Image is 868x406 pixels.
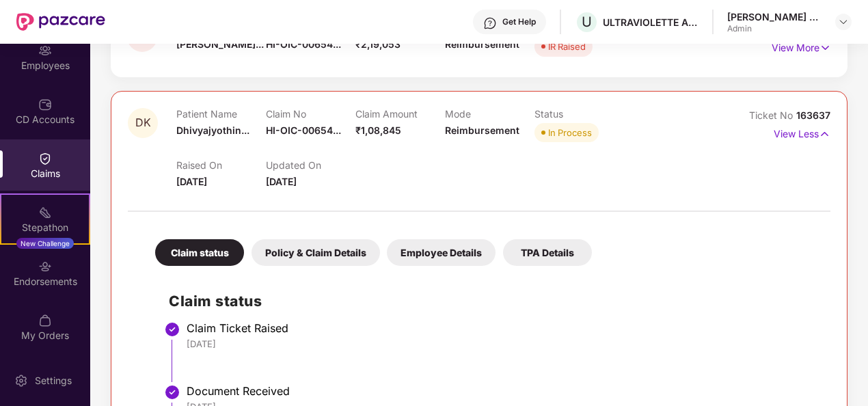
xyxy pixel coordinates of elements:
[355,38,401,50] span: ₹2,19,053
[503,239,592,266] div: TPA Details
[772,37,831,55] p: View More
[266,38,341,50] span: HI-OIC-00654...
[38,314,52,327] img: svg+xml;base64,PHN2ZyBpZD0iTXlfT3JkZXJzIiBkYXRhLW5hbWU9Ik15IE9yZGVycyIgeG1sbnM9Imh0dHA6Ly93d3cudz...
[38,98,52,111] img: svg+xml;base64,PHN2ZyBpZD0iQ0RfQWNjb3VudHMiIGRhdGEtbmFtZT0iQ0QgQWNjb3VudHMiIHhtbG5zPSJodHRwOi8vd3...
[16,238,74,249] div: New Challenge
[176,38,264,50] span: [PERSON_NAME]...
[774,123,830,141] p: View Less
[603,16,699,29] div: ULTRAVIOLETTE AUTOMOTIVE PRIVATE LIMITED
[502,16,536,27] div: Get Help
[445,124,519,136] span: Reimbursement
[176,124,249,136] span: Dhivyajyothin...
[135,117,151,128] span: DK
[445,38,519,50] span: Reimbursement
[445,108,534,120] p: Mode
[548,126,592,139] div: In Process
[38,152,52,165] img: svg+xml;base64,PHN2ZyBpZD0iQ2xhaW0iIHhtbG5zPSJodHRwOi8vd3d3LnczLm9yZy8yMDAwL3N2ZyIgd2lkdGg9IjIwIi...
[355,108,445,120] p: Claim Amount
[38,206,52,219] img: svg+xml;base64,PHN2ZyB4bWxucz0iaHR0cDovL3d3dy53My5vcmcvMjAwMC9zdmciIHdpZHRoPSIyMSIgaGVpZ2h0PSIyMC...
[819,40,831,55] img: svg+xml;base64,PHN2ZyB4bWxucz0iaHR0cDovL3d3dy53My5vcmcvMjAwMC9zdmciIHdpZHRoPSIxNyIgaGVpZ2h0PSIxNy...
[749,109,796,121] span: Ticket No
[164,321,180,338] img: svg+xml;base64,PHN2ZyBpZD0iU3RlcC1Eb25lLTMyeDMyIiB4bWxucz0iaHR0cDovL3d3dy53My5vcmcvMjAwMC9zdmciIH...
[727,23,823,34] div: Admin
[266,124,341,136] span: HI-OIC-00654...
[483,16,497,30] img: svg+xml;base64,PHN2ZyBpZD0iSGVscC0zMngzMiIgeG1sbnM9Imh0dHA6Ly93d3cudzMub3JnLzIwMDAvc3ZnIiB3aWR0aD...
[187,321,817,335] div: Claim Ticket Raised
[266,108,355,120] p: Claim No
[534,108,624,120] p: Status
[155,239,244,266] div: Claim status
[727,10,823,23] div: [PERSON_NAME] E A
[164,384,180,401] img: svg+xml;base64,PHN2ZyBpZD0iU3RlcC1Eb25lLTMyeDMyIiB4bWxucz0iaHR0cDovL3d3dy53My5vcmcvMjAwMC9zdmciIH...
[819,126,830,141] img: svg+xml;base64,PHN2ZyB4bWxucz0iaHR0cDovL3d3dy53My5vcmcvMjAwMC9zdmciIHdpZHRoPSIxNyIgaGVpZ2h0PSIxNy...
[38,260,52,273] img: svg+xml;base64,PHN2ZyBpZD0iRW5kb3JzZW1lbnRzIiB4bWxucz0iaHR0cDovL3d3dy53My5vcmcvMjAwMC9zdmciIHdpZH...
[14,374,28,388] img: svg+xml;base64,PHN2ZyBpZD0iU2V0dGluZy0yMHgyMCIgeG1sbnM9Imh0dHA6Ly93d3cudzMub3JnLzIwMDAvc3ZnIiB3aW...
[796,109,830,121] span: 163637
[266,176,297,187] span: [DATE]
[266,159,355,171] p: Updated On
[187,384,817,398] div: Document Received
[187,338,817,350] div: [DATE]
[582,14,592,30] span: U
[16,13,105,31] img: New Pazcare Logo
[169,290,817,312] h2: Claim status
[176,108,266,120] p: Patient Name
[355,124,401,136] span: ₹1,08,845
[387,239,496,266] div: Employee Details
[176,159,266,171] p: Raised On
[38,44,52,57] img: svg+xml;base64,PHN2ZyBpZD0iRW1wbG95ZWVzIiB4bWxucz0iaHR0cDovL3d3dy53My5vcmcvMjAwMC9zdmciIHdpZHRoPS...
[252,239,380,266] div: Policy & Claim Details
[548,40,586,53] div: IR Raised
[838,16,849,27] img: svg+xml;base64,PHN2ZyBpZD0iRHJvcGRvd24tMzJ4MzIiIHhtbG5zPSJodHRwOi8vd3d3LnczLm9yZy8yMDAwL3N2ZyIgd2...
[31,374,76,388] div: Settings
[1,221,89,234] div: Stepathon
[176,176,207,187] span: [DATE]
